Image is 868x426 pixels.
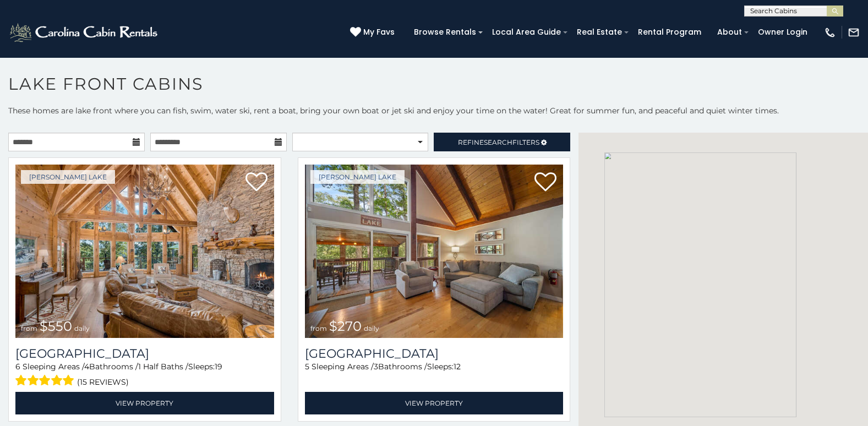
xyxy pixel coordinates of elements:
[84,362,89,372] span: 4
[374,362,378,372] span: 3
[487,24,566,41] a: Local Area Guide
[305,362,309,372] span: 5
[305,346,564,361] a: [GEOGRAPHIC_DATA]
[15,346,274,361] a: [GEOGRAPHIC_DATA]
[458,138,539,146] span: Refine Filters
[534,171,556,194] a: Add to favorites
[454,362,461,372] span: 12
[21,170,115,184] a: [PERSON_NAME] Lake
[329,318,362,334] span: $270
[15,165,274,338] img: 1756853406_thumbnail.jpeg
[310,324,327,332] span: from
[15,362,20,372] span: 6
[305,165,564,338] a: from $270 daily
[138,362,188,372] span: 1 Half Baths /
[363,26,395,38] span: My Favs
[15,392,274,414] a: View Property
[74,324,90,332] span: daily
[350,26,397,39] a: My Favs
[712,24,747,41] a: About
[632,24,707,41] a: Rental Program
[848,26,860,39] img: mail-regular-white.png
[21,324,37,332] span: from
[434,133,570,151] a: RefineSearchFilters
[305,165,564,338] img: 1753911726_thumbnail.jpeg
[77,375,129,389] span: (15 reviews)
[305,346,564,361] h3: Lake Hills Hideaway
[305,361,564,389] div: Sleeping Areas / Bathrooms / Sleeps:
[40,318,72,334] span: $550
[245,171,268,194] a: Add to favorites
[571,24,627,41] a: Real Estate
[8,21,161,43] img: White-1-2.png
[364,324,379,332] span: daily
[15,165,274,338] a: from $550 daily
[305,392,564,414] a: View Property
[15,361,274,389] div: Sleeping Areas / Bathrooms / Sleeps:
[310,170,405,184] a: [PERSON_NAME] Lake
[484,138,512,146] span: Search
[408,24,482,41] a: Browse Rentals
[824,26,836,39] img: phone-regular-white.png
[215,362,222,372] span: 19
[752,24,813,41] a: Owner Login
[15,346,274,361] h3: Lake Haven Lodge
